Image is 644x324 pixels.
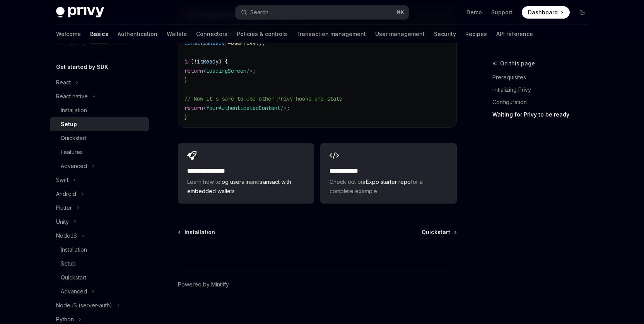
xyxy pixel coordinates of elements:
[206,105,280,111] span: YourAuthenticatedContent
[56,189,76,199] div: Android
[187,177,305,196] span: Learn how to and
[496,25,533,43] a: API reference
[280,105,287,111] span: />
[56,231,77,240] div: NodeJS
[576,6,588,19] button: Toggle dark mode
[50,131,149,145] a: Quickstart
[50,285,149,298] button: Toggle Advanced section
[56,203,72,213] div: Flutter
[90,25,108,43] a: Basics
[50,271,149,285] a: Quickstart
[465,25,487,43] a: Recipes
[50,103,149,117] a: Installation
[184,105,203,111] span: return
[203,105,206,111] span: <
[253,67,256,74] span: ;
[320,143,456,204] a: **** **** **Check out ourExpo starter repofor a complete example
[61,120,77,129] div: Setup
[296,25,366,43] a: Transaction management
[50,159,149,173] button: Toggle Advanced section
[184,58,191,65] span: if
[61,134,86,143] div: Quickstart
[61,259,76,268] div: Setup
[61,147,83,157] div: Features
[466,9,482,16] a: Demo
[184,77,188,84] span: }
[61,245,87,254] div: Installation
[184,67,203,74] span: return
[178,281,229,288] a: Powered by Mintlify
[184,114,188,121] span: }
[422,228,456,236] a: Quickstart
[250,8,272,17] div: Search...
[50,75,149,89] button: Toggle React section
[492,84,594,96] a: Initializing Privy
[528,9,558,16] span: Dashboard
[491,9,512,16] a: Support
[206,67,246,74] span: LoadingScreen
[50,229,149,243] button: Toggle NodeJS section
[50,173,149,187] button: Toggle Swift section
[422,228,450,236] span: Quickstart
[61,287,87,296] div: Advanced
[203,67,206,74] span: <
[167,25,187,43] a: Wallets
[500,59,535,68] span: On this page
[50,117,149,131] a: Setup
[522,6,570,19] a: Dashboard
[492,108,594,121] a: Waiting for Privy to be ready
[194,58,197,65] span: !
[56,25,81,43] a: Welcome
[434,25,456,43] a: Security
[50,89,149,103] button: Toggle React native section
[220,178,250,185] a: log users in
[366,178,411,185] a: Expo starter repo
[287,105,290,111] span: ;
[196,25,227,43] a: Connectors
[191,58,194,65] span: (
[50,215,149,229] button: Toggle Unity section
[50,145,149,159] a: Features
[61,161,87,171] div: Advanced
[56,175,68,185] div: Swift
[375,25,425,43] a: User management
[492,96,594,108] a: Configuration
[61,106,87,115] div: Installation
[56,62,108,72] h5: Get started by SDK
[50,201,149,215] button: Toggle Flutter section
[56,217,69,226] div: Unity
[197,58,219,65] span: isReady
[50,257,149,271] a: Setup
[61,273,86,282] div: Quickstart
[492,71,594,84] a: Prerequisites
[50,298,149,312] button: Toggle NodeJS (server-auth) section
[246,67,253,74] span: />
[184,95,342,102] span: // Now it's safe to use other Privy hooks and state
[50,243,149,257] a: Installation
[56,315,74,324] div: Python
[56,78,71,87] div: React
[50,187,149,201] button: Toggle Android section
[330,177,447,196] span: Check out our for a complete example
[236,5,409,19] button: Open search
[118,25,157,43] a: Authentication
[178,143,314,204] a: **** **** **** *Learn how tolog users inandtransact with embedded wallets
[237,25,287,43] a: Policies & controls
[56,7,104,18] img: dark logo
[219,58,228,65] span: ) {
[184,228,215,236] span: Installation
[396,9,404,15] span: ⌘ K
[56,301,112,310] div: NodeJS (server-auth)
[179,228,215,236] a: Installation
[56,92,88,101] div: React native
